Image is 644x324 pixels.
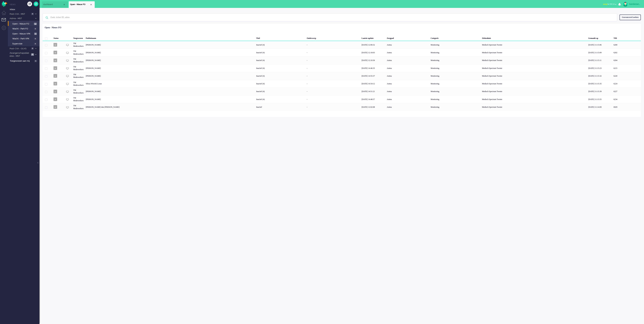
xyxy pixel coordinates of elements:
div: [DATE] 11:15:23 [587,64,612,72]
div: - [306,95,360,103]
li: Admin menu [2,26,9,33]
div: Astma [386,103,429,111]
a: Quick Ticket [34,2,38,6]
div: [DATE] 11:15:06 [587,41,612,49]
a: Inbox [9,8,39,11]
div: Astma [386,64,429,72]
div: Medisch Spectrum Twente [481,88,587,95]
div: [DATE] 14:46:35 [360,64,386,72]
div: [DATE] 11:15:11 [587,57,612,64]
div: Categorie [429,35,481,41]
div: Monitoring [429,57,481,64]
div: Medisch Spectrum Twente [481,72,587,80]
div: TM Medewerkers [72,80,85,88]
img: ic_chat_grey.svg [66,106,69,109]
span: Open - Nieuw VPK [12,32,33,35]
span: 9 [34,23,37,25]
div: Close tab [90,3,92,6]
span: 0 [34,28,37,30]
div: Monitoring [429,64,481,72]
div: Monitoring [429,49,481,56]
div: - [306,41,360,49]
div: Astma [386,57,429,64]
div: - [306,64,360,72]
span: Post-CVA - OLVG [9,47,30,50]
div: 6202 [43,49,641,56]
div: Monitoring [429,95,481,103]
div: [DATE] 11:14:09 [587,103,612,111]
span: Supervisie [12,42,33,45]
div: Medisch Spectrum Twente [481,64,587,72]
div: [PERSON_NAME] [85,95,255,103]
div: Monitoring [429,80,481,88]
div: 6215 [612,64,641,72]
div: Inactief (4) [255,88,306,95]
div: Zorgpad [386,35,429,41]
div: 6929 [43,103,641,111]
div: Inactief (4) [255,64,306,72]
span: o [54,66,57,70]
span: o [54,97,57,101]
a: Supervisie 0 [9,42,39,45]
div: Status [52,35,64,41]
div: Gemaakt op [587,35,612,41]
div: Astma [386,41,429,49]
img: ic_chat_grey.svg [66,59,69,62]
a: Wacht - Park VPK 0 [9,37,39,40]
div: Open - Nieuw FO [45,26,61,29]
div: Sifora Wiwiek Loran [85,80,255,88]
div: TM Medewerkers [72,72,85,80]
span: Astma - MST [9,17,34,20]
div: Patiëntnaam [85,35,255,41]
div: 6227 [612,88,641,95]
div: Monitoring [429,103,481,111]
span: Inbox [10,8,39,11]
span: Wacht - Park VPK [12,37,33,40]
div: Titel [255,35,306,41]
div: [PERSON_NAME] [85,49,255,56]
span: 0 [34,60,37,62]
li: Dashboard menu [2,11,9,18]
li: Views [9,3,39,6]
div: 6204 [612,57,641,64]
div: Monitoring [429,41,481,49]
div: Inactief (4) [255,41,306,49]
span: Open - Nieuw FO [70,3,90,6]
div: Medisch Spectrum Twente [481,95,587,103]
div: Medisch Spectrum Twente [481,80,587,88]
span: o [54,74,57,78]
span: away [603,3,607,5]
li: awayfor 00:14 [601,1,618,8]
div: Toegewezen [72,35,85,41]
div: Astma [386,49,429,56]
div: [DATE] 16:54:12 [360,80,386,88]
div: [DATE] 11:15:35 [587,80,612,88]
div: TM Medewerkers [72,57,85,64]
div: Geavanceerd zoeken [620,15,641,20]
div: [PERSON_NAME] [85,41,255,49]
div: TM Medewerkers [72,64,85,72]
div: Medisch Spectrum Twente [481,103,587,111]
div: [DATE] 12:10:36 [360,57,386,64]
div: Inactief (4) [255,72,306,80]
span: o [54,59,57,62]
div: [DATE] 11:15:55 [587,95,612,103]
div: TM Medewerkers [72,88,85,95]
span: Zwangerschapsdiabetes - MST [9,52,30,57]
input: Zoek: ticket ID, adres [48,14,613,21]
div: - [306,72,360,80]
img: avatar [623,2,628,7]
div: TID [612,35,641,41]
div: Onderwerp [306,35,360,41]
div: [DATE] 12:02:08 [360,103,386,111]
div: Ziekenhuis [481,35,587,41]
div: 6200 [43,41,641,49]
div: Close tab [63,3,66,6]
div: 6200 [612,41,641,49]
div: Laatste update [360,35,386,41]
span: Toegewezen aan mij [10,60,33,63]
div: 6929 [612,103,641,111]
img: ic_chat_grey.svg [66,75,69,78]
img: ic_chat_grey.svg [66,52,69,54]
div: 6234 [612,95,641,103]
